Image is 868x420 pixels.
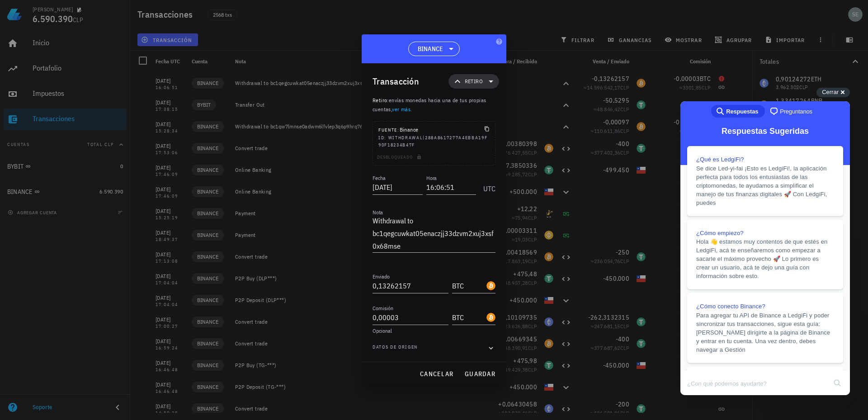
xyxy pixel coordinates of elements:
div: BTC-icon [486,313,495,322]
p: : [373,96,495,114]
button: cancelar [416,366,457,382]
input: Moneda [452,310,485,325]
label: Comisión [373,305,393,311]
div: UTC [480,175,495,197]
span: envías monedas hacia una de tus propias cuentas, . [373,97,486,113]
span: Cerrar [822,89,839,95]
label: Enviado [373,273,390,280]
div: Opcional [373,328,495,334]
span: Datos de origen [373,344,418,353]
div: ID: withdrawal|288a8617277a4ebba19f90f18234b47f [378,134,490,149]
button: Cerrar [816,88,850,97]
span: guardar [464,370,495,378]
span: Retiro [465,77,483,86]
span: Fuente: [378,127,400,133]
span: Retiro [373,97,387,104]
label: Nota [373,209,383,216]
label: Hora [426,175,437,181]
div: Binance [378,125,418,134]
span: cancelar [420,370,453,378]
a: ver más [392,106,410,113]
span: BINANCE [418,44,443,53]
input: Moneda [452,278,485,293]
button: guardar [461,366,499,382]
iframe: Help Scout Beacon - Live Chat, Contact Form, and Knowledge Base [680,101,850,395]
div: BTC-icon [486,281,495,290]
div: Transacción [373,74,419,89]
label: Fecha [373,175,386,181]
